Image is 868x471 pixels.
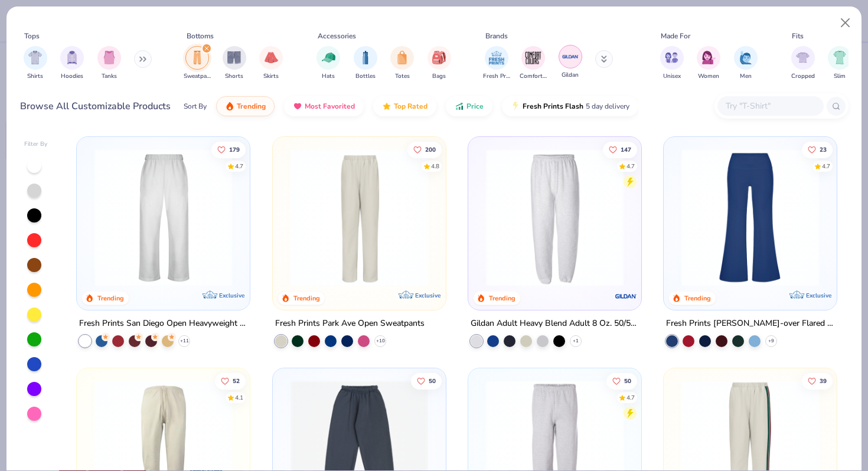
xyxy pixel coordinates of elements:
[24,31,40,41] div: Tops
[446,96,492,116] button: Price
[796,51,810,64] img: Cropped Image
[237,102,266,111] span: Trending
[480,149,629,286] img: 13b9c606-79b1-4059-b439-68fabb1693f9
[502,96,638,116] button: Fresh Prints Flash5 day delivery
[434,149,583,286] img: c944d931-fb25-49bb-ae8c-568f6273e60a
[483,46,510,81] button: filter button
[822,162,830,171] div: 4.7
[227,51,241,64] img: Shorts Image
[28,51,42,64] img: Shirts Image
[284,96,364,116] button: Most Favorited
[27,72,43,81] span: Shirts
[802,141,833,158] button: Like
[614,284,638,308] img: Gildan logo
[285,149,434,286] img: 0ed6d0be-3a42-4fd2-9b2a-c5ffc757fdcf
[833,51,846,64] img: Slim Image
[187,31,214,41] div: Bottoms
[802,373,833,390] button: Like
[235,162,243,171] div: 4.7
[466,102,484,111] span: Price
[586,100,629,113] span: 5 day delivery
[376,338,384,345] span: + 10
[215,373,246,390] button: Like
[520,46,547,81] button: filter button
[488,49,505,67] img: Fresh Prints Image
[394,102,428,111] span: Top Rated
[220,292,245,299] span: Exclusive
[432,51,445,64] img: Bags Image
[355,72,376,81] span: Bottles
[606,373,637,390] button: Like
[828,46,851,81] div: filter for Slim
[223,46,246,81] div: filter for Shorts
[354,46,377,81] div: filter for Bottles
[739,51,752,64] img: Men Image
[235,394,243,403] div: 4.1
[626,162,635,171] div: 4.7
[665,51,678,64] img: Unisex Image
[676,149,825,286] img: f981a934-f33f-4490-a3ad-477cd5e6773b
[184,72,211,81] span: Sweatpants
[415,292,440,299] span: Exclusive
[511,102,520,111] img: flash.gif
[791,46,815,81] div: filter for Cropped
[184,46,211,81] div: filter for Sweatpants
[520,46,547,81] div: filter for Comfort Colors
[102,72,117,81] span: Tanks
[275,316,425,331] div: Fresh Prints Park Ave Open Sweatpants
[396,51,409,64] img: Totes Image
[734,46,758,81] div: filter for Men
[573,338,579,345] span: + 1
[97,46,121,81] button: filter button
[359,51,372,64] img: Bottles Image
[322,51,335,64] img: Hats Image
[373,96,436,116] button: Top Rated
[430,162,439,171] div: 4.8
[225,102,234,111] img: trending.gif
[225,72,243,81] span: Shorts
[559,46,582,81] button: filter button
[828,46,851,81] button: filter button
[524,49,542,67] img: Comfort Colors Image
[259,46,283,81] button: filter button
[428,46,451,81] button: filter button
[322,72,335,81] span: Hats
[316,46,340,81] div: filter for Hats
[432,72,446,81] span: Bags
[734,46,758,81] button: filter button
[60,46,84,81] button: filter button
[660,46,684,81] div: filter for Unisex
[24,46,47,81] div: filter for Shirts
[834,12,857,34] button: Close
[20,99,171,113] div: Browse All Customizable Products
[820,146,827,152] span: 23
[180,338,189,345] span: + 11
[316,46,340,81] button: filter button
[520,72,547,81] span: Comfort Colors
[559,45,582,80] div: filter for Gildan
[79,316,247,331] div: Fresh Prints San Diego Open Heavyweight Sweatpants
[428,378,435,384] span: 50
[184,46,211,81] button: filter button
[263,72,279,81] span: Skirts
[425,146,435,152] span: 200
[792,31,804,41] div: Fits
[740,72,752,81] span: Men
[354,46,377,81] button: filter button
[259,46,283,81] div: filter for Skirts
[233,378,240,384] span: 52
[624,378,631,384] span: 50
[305,102,355,111] span: Most Favorited
[791,46,815,81] button: filter button
[791,72,815,81] span: Cropped
[61,72,83,81] span: Hoodies
[216,96,275,116] button: Trending
[184,101,207,112] div: Sort By
[697,46,720,81] div: filter for Women
[24,46,47,81] button: filter button
[318,31,356,41] div: Accessories
[211,141,246,158] button: Like
[395,72,410,81] span: Totes
[223,46,246,81] button: filter button
[229,146,240,152] span: 179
